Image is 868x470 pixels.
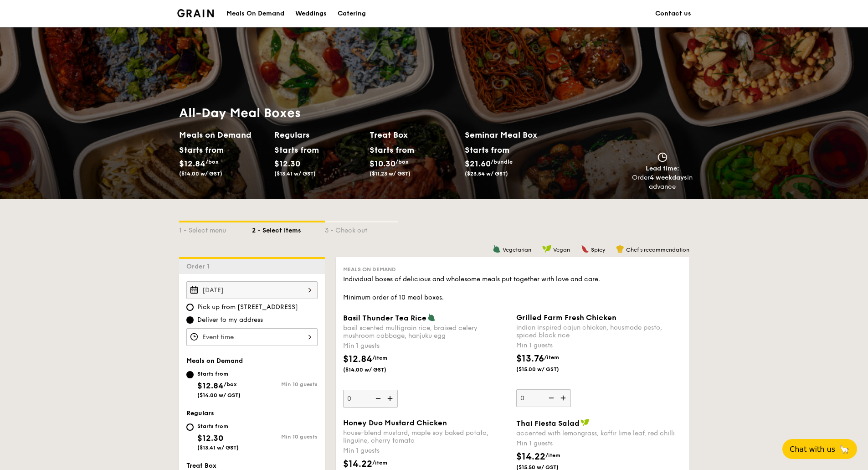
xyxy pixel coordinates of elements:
div: house-blend mustard, maple soy baked potato, linguine, cherry tomato [343,429,509,444]
img: icon-vegetarian.fe4039eb.svg [427,313,436,321]
input: Starts from$12.84/box($14.00 w/ GST)Min 10 guests [186,371,194,378]
span: /item [544,354,559,361]
img: icon-vegan.f8ff3823.svg [580,418,590,427]
span: $12.30 [274,159,300,169]
div: Min 1 guests [343,341,509,351]
div: Min 1 guests [516,341,682,350]
span: ($13.41 w/ GST) [274,170,316,177]
div: 2 - Select items [252,222,325,235]
span: $10.30 [370,159,395,169]
span: $12.84 [197,381,224,391]
span: Honey Duo Mustard Chicken [343,418,447,427]
input: Grilled Farm Fresh Chickenindian inspired cajun chicken, housmade pesto, spiced black riceMin 1 g... [516,389,571,407]
div: Order in advance [632,173,693,191]
div: Starts from [197,370,241,377]
span: ($14.00 w/ GST) [197,392,241,398]
input: Event time [186,328,318,346]
img: icon-spicy.37a8142b.svg [581,245,589,253]
div: basil scented multigrain rice, braised celery mushroom cabbage, hanjuku egg [343,324,509,340]
div: Min 10 guests [252,381,318,387]
span: /bundle [491,159,513,165]
div: Min 1 guests [343,446,509,455]
div: Individual boxes of delicious and wholesome meals put together with love and care. Minimum order ... [343,275,682,302]
div: Starts from [179,143,220,157]
span: /item [372,460,387,466]
div: indian inspired cajun chicken, housmade pesto, spiced black rice [516,324,682,339]
img: icon-vegetarian.fe4039eb.svg [493,245,501,253]
span: ($14.00 w/ GST) [179,170,222,177]
span: 🦙 [839,444,850,455]
span: Chat with us [790,445,835,454]
span: Treat Box [186,462,216,470]
div: Starts from [197,423,239,430]
div: Starts from [370,143,410,157]
span: Order 1 [186,263,213,270]
div: Starts from [465,143,509,157]
div: 3 - Check out [325,222,398,235]
img: icon-clock.2db775ea.svg [656,152,669,162]
span: /box [205,159,219,165]
div: Starts from [274,143,315,157]
h1: All-Day Meal Boxes [179,105,560,121]
img: icon-reduce.1d2dbef1.svg [370,390,384,407]
span: $12.84 [179,159,205,169]
span: Vegan [553,247,570,253]
a: Logotype [177,9,214,17]
input: Deliver to my address [186,316,194,324]
input: Event date [186,281,318,299]
input: Starts from$12.30($13.41 w/ GST)Min 10 guests [186,424,194,431]
img: icon-add.58712e84.svg [384,390,398,407]
span: /item [545,452,560,459]
img: icon-chef-hat.a58ddaea.svg [616,245,624,253]
span: ($15.00 w/ GST) [516,366,578,373]
button: Chat with us🦙 [782,439,857,459]
span: /item [372,355,387,361]
span: Regulars [186,409,214,417]
img: Grain [177,9,214,17]
img: icon-reduce.1d2dbef1.svg [544,389,557,407]
h2: Meals on Demand [179,129,267,141]
span: $12.84 [343,354,372,365]
span: ($13.41 w/ GST) [197,444,239,451]
span: $14.22 [516,451,545,462]
span: Chef's recommendation [626,247,689,253]
span: Pick up from [STREET_ADDRESS] [197,303,298,312]
span: Meals on Demand [343,266,396,273]
span: Deliver to my address [197,315,263,325]
span: ($14.00 w/ GST) [343,366,405,373]
span: $21.60 [465,159,491,169]
div: Min 10 guests [252,434,318,440]
span: Basil Thunder Tea Rice [343,314,426,322]
input: Basil Thunder Tea Ricebasil scented multigrain rice, braised celery mushroom cabbage, hanjuku egg... [343,390,398,408]
span: ($23.54 w/ GST) [465,170,508,177]
div: Min 1 guests [516,439,682,448]
h2: Treat Box [370,129,457,141]
span: Spicy [591,247,605,253]
span: Lead time: [646,165,679,172]
span: Thai Fiesta Salad [516,419,580,428]
span: $12.30 [197,433,223,443]
span: Vegetarian [503,247,531,253]
span: ($11.23 w/ GST) [370,170,411,177]
h2: Seminar Meal Box [465,129,560,141]
img: icon-add.58712e84.svg [557,389,571,407]
input: Pick up from [STREET_ADDRESS] [186,304,194,311]
div: 1 - Select menu [179,222,252,235]
img: icon-vegan.f8ff3823.svg [542,245,551,253]
span: Meals on Demand [186,357,243,365]
span: /box [224,381,237,387]
span: Grilled Farm Fresh Chicken [516,313,616,322]
span: /box [395,159,409,165]
span: $14.22 [343,459,372,470]
strong: 4 weekdays [650,174,687,181]
div: accented with lemongrass, kaffir lime leaf, red chilli [516,429,682,437]
span: $13.76 [516,353,544,364]
h2: Regulars [274,129,362,141]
